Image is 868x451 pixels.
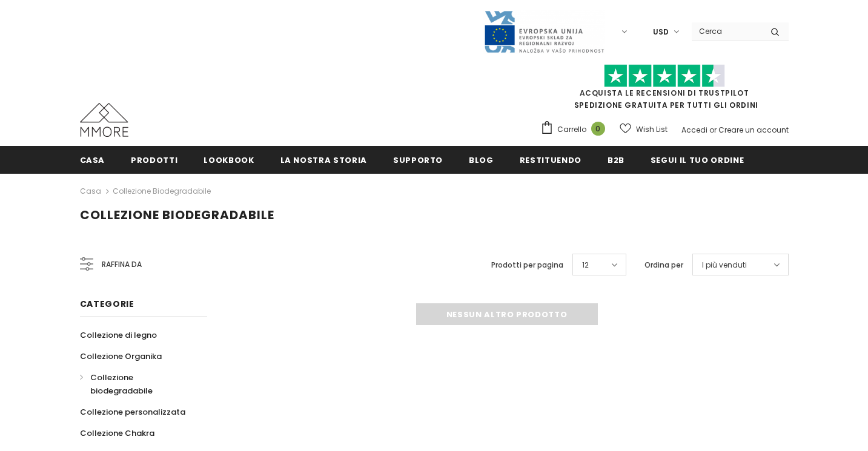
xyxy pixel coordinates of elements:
a: Blog [469,146,494,173]
span: Casa [80,154,105,166]
a: Collezione di legno [80,324,157,346]
a: Accedi [681,125,707,135]
a: Carrello 0 [540,120,611,139]
span: Collezione Organika [80,351,162,362]
span: SPEDIZIONE GRATUITA PER TUTTI GLI ORDINI [540,70,789,110]
span: Segui il tuo ordine [651,154,744,166]
a: Collezione Chakra [80,423,154,444]
a: Collezione biodegradabile [80,367,194,401]
a: Prodotti [131,146,177,173]
span: Blog [469,154,494,166]
a: Lookbook [204,146,254,173]
span: USD [653,26,669,38]
span: 0 [591,122,605,136]
a: Collezione Organika [80,346,162,367]
span: Restituendo [520,154,581,166]
a: Javni Razpis [483,26,605,36]
label: Prodotti per pagina [491,259,563,271]
a: supporto [393,146,443,173]
span: Collezione Chakra [80,427,154,439]
a: B2B [608,146,624,173]
span: Lookbook [204,154,254,166]
span: Collezione biodegradabile [90,372,153,397]
span: Collezione biodegradabile [80,206,274,223]
span: Categorie [80,298,134,310]
span: Wish List [636,123,668,136]
span: Carrello [557,123,586,136]
a: Acquista le recensioni di TrustPilot [580,88,749,98]
span: Collezione personalizzata [80,406,185,418]
a: Restituendo [520,146,581,173]
span: La nostra storia [280,154,367,166]
span: Collezione di legno [80,329,157,341]
span: 12 [582,259,589,271]
img: Casi MMORE [80,103,128,137]
a: Casa [80,184,101,199]
span: Prodotti [131,154,177,166]
a: Segui il tuo ordine [651,146,744,173]
img: Fidati di Pilot Stars [604,64,725,88]
a: Casa [80,146,105,173]
a: Collezione biodegradabile [113,186,211,196]
label: Ordina per [644,259,683,271]
a: Creare un account [718,125,789,135]
a: La nostra storia [280,146,367,173]
span: supporto [393,154,443,166]
span: or [709,125,717,135]
input: Search Site [692,22,761,40]
img: Javni Razpis [483,10,605,54]
span: I più venduti [702,259,747,271]
a: Collezione personalizzata [80,401,185,423]
span: Raffina da [102,258,142,271]
span: B2B [608,154,624,166]
a: Wish List [620,119,668,140]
